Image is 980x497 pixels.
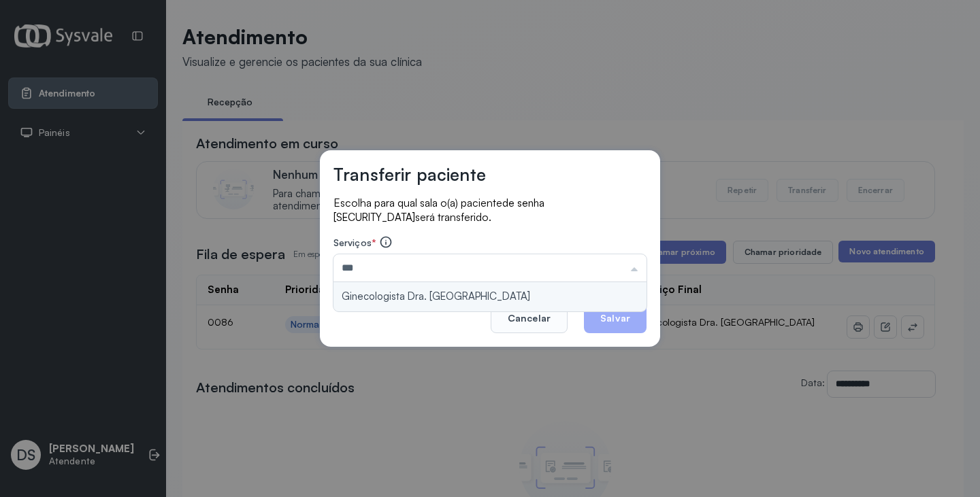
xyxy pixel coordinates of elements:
span: de senha [SECURITY_DATA] [333,196,544,224]
li: Ginecologista Dra. [GEOGRAPHIC_DATA] [333,282,647,311]
button: Salvar [584,303,647,333]
p: Escolha para qual sala o(a) paciente será transferido. [333,196,647,224]
h3: Transferir paciente [333,164,486,185]
span: Serviços [333,237,372,248]
button: Cancelar [491,303,568,333]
